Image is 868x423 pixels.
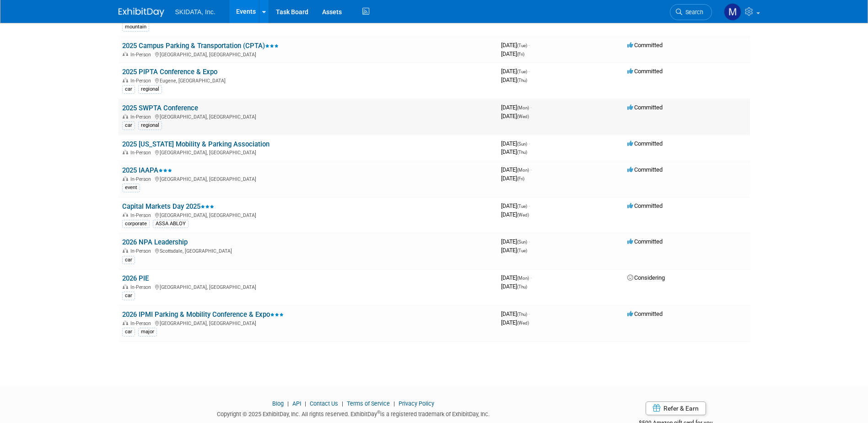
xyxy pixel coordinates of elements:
span: Committed [627,42,663,49]
span: - [530,166,532,173]
span: (Thu) [517,78,527,83]
sup: ® [377,410,380,415]
img: In-Person Event [123,248,128,253]
div: regional [138,121,162,130]
span: In-Person [130,114,154,120]
span: SKIDATA, Inc. [175,8,216,16]
div: event [122,184,140,192]
div: regional [138,85,162,93]
span: - [528,310,530,317]
span: Committed [627,140,663,147]
span: | [340,400,345,407]
span: | [302,400,308,407]
span: (Tue) [517,69,527,74]
a: Blog [272,400,284,407]
span: [DATE] [501,175,524,182]
span: [DATE] [501,274,532,281]
span: (Sun) [517,141,527,146]
span: Committed [627,310,663,317]
a: 2025 Campus Parking & Transportation (CPTA) [122,42,279,50]
span: (Thu) [517,284,527,289]
div: Eugene, [GEOGRAPHIC_DATA] [122,76,494,84]
a: 2025 SWPTA Conference [122,104,198,112]
span: [DATE] [501,42,530,49]
div: Copyright © 2025 ExhibitDay, Inc. All rights reserved. ExhibitDay is a registered trademark of Ex... [119,408,589,418]
span: (Fri) [517,176,524,181]
span: | [391,400,397,407]
a: 2025 PIPTA Conference & Expo [122,68,217,76]
span: - [528,202,530,209]
span: [DATE] [501,319,529,326]
a: 2025 [US_STATE] Mobility & Parking Association [122,140,270,148]
a: 2026 NPA Leadership [122,238,188,246]
span: [DATE] [501,238,530,245]
span: [DATE] [501,113,529,119]
img: In-Person Event [123,78,128,82]
span: In-Person [130,52,154,58]
div: [GEOGRAPHIC_DATA], [GEOGRAPHIC_DATA] [122,50,494,58]
a: Search [670,4,712,20]
span: - [528,68,530,75]
div: [GEOGRAPHIC_DATA], [GEOGRAPHIC_DATA] [122,148,494,156]
span: - [528,238,530,245]
span: (Sun) [517,239,527,244]
span: Committed [627,202,663,209]
a: Terms of Service [347,400,390,407]
a: Capital Markets Day 2025 [122,202,214,211]
img: In-Person Event [123,114,128,119]
div: Scottsdale, [GEOGRAPHIC_DATA] [122,247,494,254]
div: major [138,328,157,336]
img: In-Person Event [123,212,128,217]
span: [DATE] [501,166,532,173]
a: Contact Us [310,400,338,407]
span: (Thu) [517,312,527,317]
div: mountain [122,23,149,31]
div: [GEOGRAPHIC_DATA], [GEOGRAPHIC_DATA] [122,113,494,120]
a: 2026 IPMI Parking & Mobility Conference & Expo [122,310,284,319]
a: Refer & Earn [646,401,706,415]
div: ASSA ABLOY [153,220,189,228]
div: [GEOGRAPHIC_DATA], [GEOGRAPHIC_DATA] [122,175,494,182]
span: (Wed) [517,114,529,119]
span: (Thu) [517,150,527,155]
span: (Mon) [517,105,529,110]
span: [DATE] [501,76,527,83]
img: In-Person Event [123,52,128,56]
span: [DATE] [501,211,529,218]
div: car [122,256,135,264]
span: [DATE] [501,247,527,254]
span: (Wed) [517,212,529,217]
span: [DATE] [501,202,530,209]
span: Committed [627,238,663,245]
img: In-Person Event [123,320,128,325]
span: - [528,140,530,147]
span: Committed [627,68,663,75]
span: [DATE] [501,50,524,57]
span: (Tue) [517,248,527,253]
div: car [122,121,135,130]
span: (Fri) [517,52,524,57]
div: [GEOGRAPHIC_DATA], [GEOGRAPHIC_DATA] [122,319,494,326]
span: Search [682,9,703,16]
span: - [530,274,532,281]
img: In-Person Event [123,176,128,181]
span: [DATE] [501,140,530,147]
span: [DATE] [501,148,527,155]
div: [GEOGRAPHIC_DATA], [GEOGRAPHIC_DATA] [122,283,494,290]
a: API [292,400,301,407]
span: (Mon) [517,276,529,281]
a: 2026 PIE [122,274,149,282]
div: car [122,292,135,300]
span: (Mon) [517,168,529,173]
div: car [122,328,135,336]
img: ExhibitDay [119,8,164,17]
div: [GEOGRAPHIC_DATA], [GEOGRAPHIC_DATA] [122,211,494,218]
img: In-Person Event [123,284,128,289]
span: | [285,400,291,407]
span: (Tue) [517,43,527,48]
img: In-Person Event [123,150,128,154]
div: car [122,85,135,93]
span: In-Person [130,176,154,182]
span: (Wed) [517,320,529,325]
span: In-Person [130,150,154,156]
